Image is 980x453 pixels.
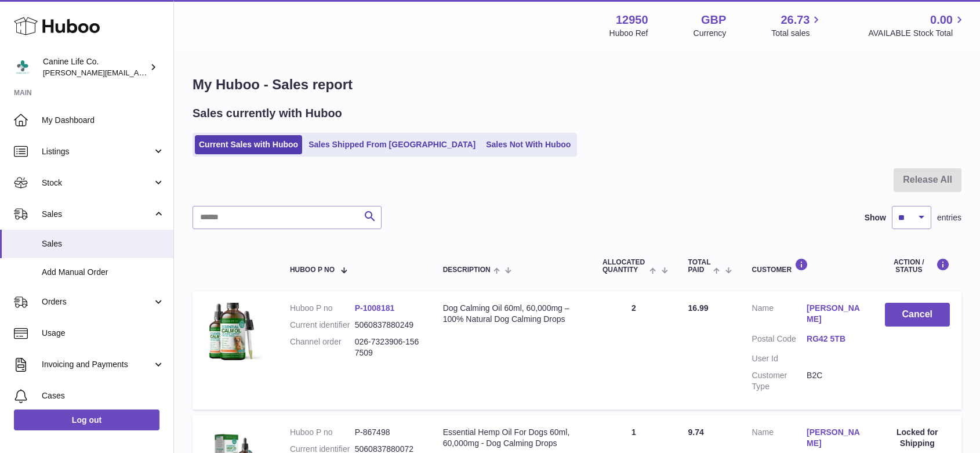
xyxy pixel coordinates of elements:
[42,359,153,370] span: Invoicing and Payments
[865,212,886,223] label: Show
[694,28,727,39] div: Currency
[355,320,420,331] dd: 5060837880249
[807,370,861,392] dd: B2C
[807,334,861,345] a: RG42 5TB
[42,115,165,126] span: My Dashboard
[688,427,704,437] span: 9.74
[42,146,153,157] span: Listings
[195,135,302,154] a: Current Sales with Huboo
[885,427,950,449] div: Locked for Shipping
[355,303,395,313] a: P-1008181
[781,12,810,28] span: 26.73
[752,353,807,364] dt: User Id
[752,427,807,452] dt: Name
[193,106,342,121] h2: Sales currently with Huboo
[937,212,961,223] span: entries
[193,75,961,94] h1: My Huboo - Sales report
[752,303,807,328] dt: Name
[443,303,579,325] div: Dog Calming Oil 60ml, 60,000mg – 100% Natural Dog Calming Drops
[42,267,165,278] span: Add Manual Order
[443,427,579,449] div: Essential Hemp Oil For Dogs 60ml, 60,000mg - Dog Calming Drops
[443,266,491,274] span: Description
[14,409,159,430] a: Log out
[771,28,823,39] span: Total sales
[14,59,31,76] img: kevin@clsgltd.co.uk
[807,427,861,449] a: [PERSON_NAME]
[701,12,726,28] strong: GBP
[752,334,807,347] dt: Postal Code
[752,258,862,274] div: Customer
[42,328,165,339] span: Usage
[868,28,966,39] span: AVAILABLE Stock Total
[482,135,575,154] a: Sales Not With Huboo
[290,320,355,331] dt: Current identifier
[688,303,709,313] span: 16.99
[290,266,335,274] span: Huboo P no
[43,56,147,78] div: Canine Life Co.
[355,336,420,358] dd: 026-7323906-1567509
[752,370,807,392] dt: Customer Type
[930,12,953,28] span: 0.00
[602,259,647,274] span: ALLOCATED Quantity
[355,427,420,438] dd: P-867498
[591,291,677,409] td: 2
[868,12,966,39] a: 0.00 AVAILABLE Stock Total
[771,12,823,39] a: 26.73 Total sales
[807,303,861,325] a: [PERSON_NAME]
[616,12,648,28] strong: 12950
[290,336,355,358] dt: Channel order
[42,209,153,220] span: Sales
[204,303,262,361] img: 129501747749241.jpg
[42,177,153,189] span: Stock
[688,259,711,274] span: Total paid
[290,427,355,438] dt: Huboo P no
[304,135,480,154] a: Sales Shipped From [GEOGRAPHIC_DATA]
[290,303,355,314] dt: Huboo P no
[43,68,233,77] span: [PERSON_NAME][EMAIL_ADDRESS][DOMAIN_NAME]
[42,390,165,401] span: Cases
[42,296,153,307] span: Orders
[885,258,950,274] div: Action / Status
[42,238,165,249] span: Sales
[609,28,648,39] div: Huboo Ref
[885,303,950,327] button: Cancel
